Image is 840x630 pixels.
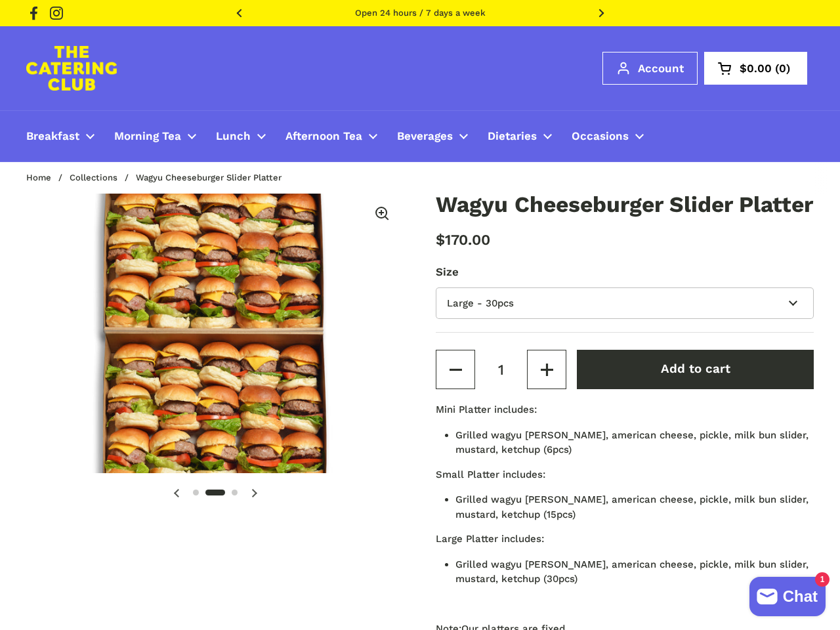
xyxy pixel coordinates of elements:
span: Breakfast [26,129,79,144]
button: Add to cart [577,350,814,389]
b: Mini Platter includes: [436,404,537,415]
span: Lunch [216,129,251,144]
span: Morning Tea [114,129,181,144]
span: $170.00 [436,231,490,248]
a: Occasions [562,121,654,152]
span: / [58,173,62,182]
label: Size [436,264,814,280]
inbox-online-store-chat: Shopify online store chat [745,577,829,619]
span: Beverages [397,129,453,144]
a: Open 24 hours / 7 days a week [355,9,486,18]
span: Afternoon Tea [285,129,362,144]
span: Wagyu Cheeseburger Slider Platter [136,173,282,182]
a: Dietaries [478,121,562,152]
img: The Catering Club [26,46,117,91]
a: Beverages [387,121,478,152]
b: Large Platter includes: [436,533,544,545]
span: $0.00 [740,63,772,74]
span: Grilled wagyu [PERSON_NAME], american cheese, pickle, milk bun slider, mustard, ketchup (6pcs) [455,429,808,456]
span: Grilled wagyu [PERSON_NAME], american cheese, pickle, milk bun slider, mustard, ketchup (15pcs) [455,493,808,520]
nav: breadcrumbs [26,173,295,182]
a: Collections [70,173,117,182]
b: Small Platter includes: [436,469,545,480]
span: / [125,173,129,182]
span: Occasions [572,129,629,144]
span: 0 [772,63,793,74]
img: Wagyu Cheeseburger Slider Platter [26,194,404,477]
button: Increase quantity [527,350,566,389]
a: Account [602,52,698,85]
li: Grilled wagyu [PERSON_NAME], american cheese, pickle, milk bun slider, mustard, ketchup (30pcs) [455,557,814,587]
a: Afternoon Tea [276,121,387,152]
a: Home [26,173,51,182]
span: Dietaries [488,129,537,144]
button: Decrease quantity [436,350,475,389]
span: Add to cart [661,362,730,376]
a: Lunch [206,121,276,152]
a: Morning Tea [104,121,206,152]
h1: Wagyu Cheeseburger Slider Platter [436,194,814,216]
a: Breakfast [16,121,104,152]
